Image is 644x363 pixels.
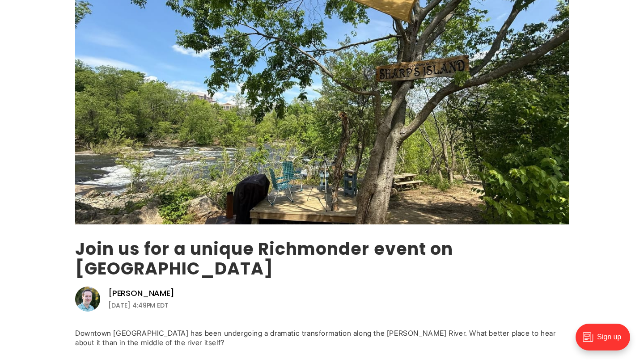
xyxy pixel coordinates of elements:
[108,300,169,311] time: [DATE] 4:49PM EDT
[75,287,100,312] img: Michael Phillips
[108,288,174,299] a: [PERSON_NAME]
[568,319,644,363] iframe: portal-trigger
[75,237,453,280] a: Join us for a unique Richmonder event on [GEOGRAPHIC_DATA]
[75,329,569,347] div: Downtown [GEOGRAPHIC_DATA] has been undergoing a dramatic transformation along the [PERSON_NAME] ...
